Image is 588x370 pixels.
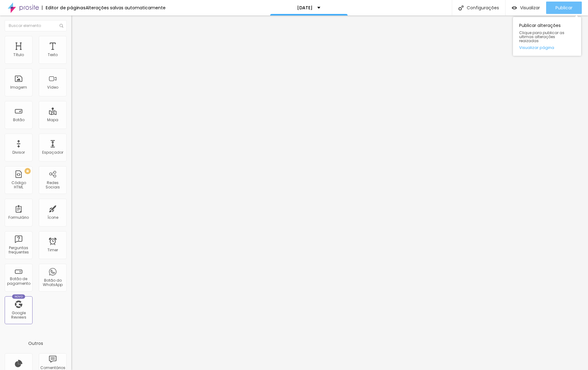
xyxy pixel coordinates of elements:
[13,53,24,57] div: Título
[512,5,517,11] img: view-1.svg
[47,85,58,90] div: Vídeo
[297,6,313,10] p: [DATE]
[42,6,86,10] div: Editor de páginas
[519,46,575,50] a: Visualizar página
[47,248,58,252] div: Timer
[13,118,24,122] div: Botão
[520,5,540,10] span: Visualizar
[6,181,31,190] div: Código HTML
[5,20,67,31] input: Buscar elemento
[47,215,58,220] div: Ícone
[42,150,63,155] div: Espaçador
[10,85,27,90] div: Imagem
[40,181,65,190] div: Redes Sociais
[12,150,25,155] div: Divisor
[48,53,58,57] div: Texto
[506,2,546,14] button: Visualizar
[555,5,572,10] span: Publicar
[86,6,166,10] div: Alterações salvas automaticamente
[6,246,31,255] div: Perguntas frequentes
[12,294,25,299] div: Novo
[47,118,58,122] div: Mapa
[519,31,575,43] span: Clique para publicar as ultimas alterações reaizadas
[8,215,29,220] div: Formulário
[458,5,464,11] img: Icone
[60,24,63,28] img: Icone
[546,2,582,14] button: Publicar
[6,277,31,286] div: Botão de pagamento
[71,15,588,370] iframe: Editor
[6,311,31,320] div: Google Reviews
[40,278,65,287] div: Botão do WhatsApp
[513,17,581,56] div: Publicar alterações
